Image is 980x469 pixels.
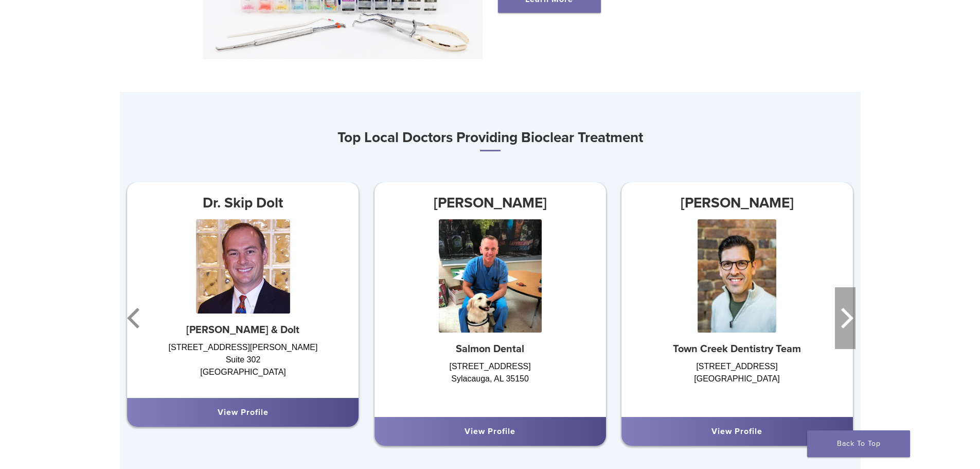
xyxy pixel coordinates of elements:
a: View Profile [218,407,269,418]
h3: Top Local Doctors Providing Bioclear Treatment [120,125,861,151]
h3: [PERSON_NAME] [621,190,853,215]
h3: Dr. Skip Dolt [127,190,359,215]
button: Next [835,287,856,349]
div: [STREET_ADDRESS][PERSON_NAME] Suite 302 [GEOGRAPHIC_DATA] [127,341,359,388]
strong: Salmon Dental [456,343,524,355]
img: Dr. Skip Dolt [196,219,290,314]
img: Dr. Jeffrey Beeler [698,219,776,333]
div: [STREET_ADDRESS] [GEOGRAPHIC_DATA] [621,360,853,407]
strong: Town Creek Dentistry Team [673,343,801,355]
div: [STREET_ADDRESS] Sylacauga, AL 35150 [375,360,606,407]
a: View Profile [711,426,762,437]
img: Dr. Christopher Salmon [439,219,542,333]
a: View Profile [465,426,515,437]
h3: [PERSON_NAME] [375,190,606,215]
button: Previous [125,287,146,349]
strong: [PERSON_NAME] & Dolt [186,324,299,336]
a: Back To Top [807,430,910,457]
